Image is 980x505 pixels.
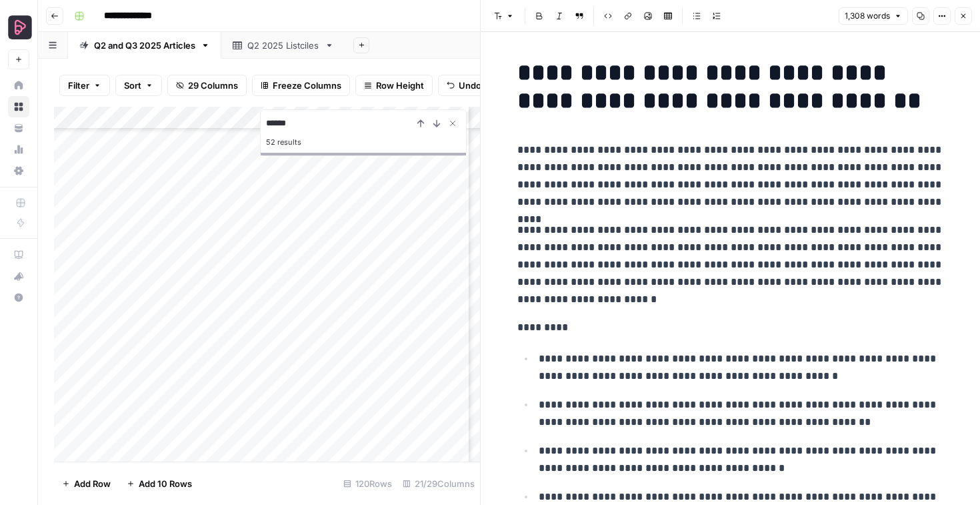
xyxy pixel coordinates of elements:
[355,75,433,96] button: Row Height
[54,473,119,494] button: Add Row
[8,117,29,139] a: Your Data
[8,11,29,44] button: Workspace: Preply Business
[68,79,89,92] span: Filter
[273,79,341,92] span: Freeze Columns
[438,75,490,96] button: Undo
[68,32,221,59] a: Q2 and Q3 2025 Articles
[397,473,480,494] div: 21/29 Columns
[167,75,247,96] button: 29 Columns
[8,96,29,117] a: Browse
[413,115,429,131] button: Previous Result
[139,477,192,490] span: Add 10 Rows
[119,473,200,494] button: Add 10 Rows
[188,79,238,92] span: 29 Columns
[8,266,29,287] button: What's new?
[429,115,445,131] button: Next Result
[8,75,29,96] a: Home
[839,7,908,25] button: 1,308 words
[8,15,32,39] img: Preply Business Logo
[221,32,345,59] a: Q2 2025 Listciles
[8,160,29,181] a: Settings
[59,75,110,96] button: Filter
[8,244,29,266] a: AirOps Academy
[247,39,319,52] div: Q2 2025 Listciles
[445,115,461,131] button: Close Search
[459,79,481,92] span: Undo
[124,79,141,92] span: Sort
[266,134,461,150] div: 52 results
[115,75,162,96] button: Sort
[9,266,29,286] div: What's new?
[8,287,29,308] button: Help + Support
[74,477,111,490] span: Add Row
[252,75,350,96] button: Freeze Columns
[94,39,195,52] div: Q2 and Q3 2025 Articles
[8,139,29,160] a: Usage
[338,473,397,494] div: 120 Rows
[845,10,890,22] span: 1,308 words
[376,79,424,92] span: Row Height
